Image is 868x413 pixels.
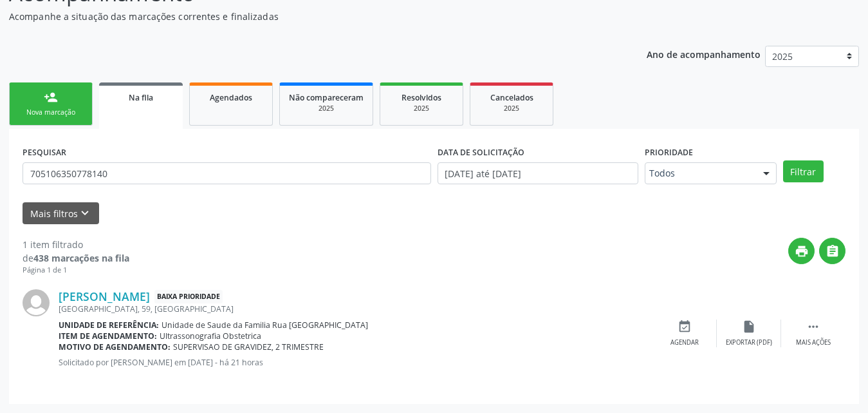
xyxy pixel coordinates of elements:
div: 1 item filtrado [23,238,129,251]
b: Unidade de referência: [59,320,159,331]
input: Selecione um intervalo [438,162,638,184]
i: event_available [678,320,692,334]
span: Todos [649,167,750,180]
i: keyboard_arrow_down [78,206,92,220]
div: Exportar (PDF) [726,338,772,347]
div: 2025 [389,104,454,113]
div: Mais ações [796,338,831,347]
div: 2025 [479,104,544,113]
i:  [826,244,840,258]
a: [PERSON_NAME] [59,289,150,303]
p: Ano de acompanhamento [647,46,761,62]
span: Cancelados [490,92,533,103]
strong: 438 marcações na fila [33,252,129,264]
label: DATA DE SOLICITAÇÃO [438,142,524,162]
label: PESQUISAR [23,142,66,162]
button: Filtrar [783,160,824,182]
input: Nome, CNS [23,162,431,184]
span: Unidade de Saude da Familia Rua [GEOGRAPHIC_DATA] [162,320,368,331]
span: Não compareceram [289,92,364,103]
span: Resolvidos [402,92,441,103]
div: de [23,251,129,265]
i: insert_drive_file [742,320,756,334]
i: print [795,244,809,258]
b: Motivo de agendamento: [59,341,171,352]
div: Página 1 de 1 [23,265,129,276]
button:  [819,238,845,264]
div: 2025 [289,104,364,113]
button: print [788,238,815,264]
i:  [806,320,820,334]
p: Acompanhe a situação das marcações correntes e finalizadas [9,10,604,23]
button: Mais filtroskeyboard_arrow_down [23,202,99,225]
div: person_add [44,90,58,104]
label: Prioridade [645,142,693,162]
div: Nova marcação [19,108,83,117]
div: Agendar [670,338,699,347]
img: img [23,289,50,316]
b: Item de agendamento: [59,331,157,341]
div: [GEOGRAPHIC_DATA], 59, [GEOGRAPHIC_DATA] [59,303,652,314]
span: Ultrassonografia Obstetrica [160,331,261,341]
span: Agendados [210,92,252,103]
span: Na fila [129,92,153,103]
span: Baixa Prioridade [154,290,223,303]
p: Solicitado por [PERSON_NAME] em [DATE] - há 21 horas [59,357,652,368]
span: SUPERVISAO DE GRAVIDEZ, 2 TRIMESTRE [173,341,324,352]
